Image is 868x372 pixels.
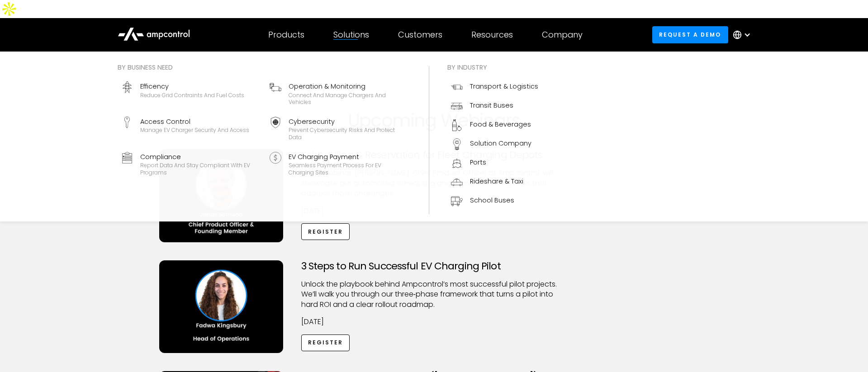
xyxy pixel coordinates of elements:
div: Reduce grid contraints and fuel costs [140,92,244,99]
div: Transit Buses [470,100,513,110]
div: Products [268,30,304,40]
div: By industry [447,62,542,72]
div: Efficency [140,81,244,91]
a: Rideshare & Taxi [447,173,542,192]
div: Report data and stay compliant with EV programs [140,162,259,176]
a: Operation & MonitoringConnect and manage chargers and vehicles [266,78,411,109]
div: Manage EV charger security and access [140,127,249,134]
div: Operation & Monitoring [289,81,407,91]
div: Seamless Payment Process for EV Charging Sites [289,162,407,176]
div: Customers [398,30,442,40]
div: Solution Company [470,138,531,148]
div: Prevent cybersecurity risks and protect data [289,127,407,141]
div: Cybersecurity [289,117,407,127]
div: Transport & Logistics [470,81,538,91]
a: ComplianceReport data and stay compliant with EV programs [118,148,262,180]
a: Food & Beverages [447,116,542,135]
div: Access Control [140,117,249,127]
div: EV Charging Payment [289,152,407,162]
div: Resources [471,30,513,40]
div: Solutions [333,30,369,40]
a: Register [301,223,350,240]
div: Food & Beverages [470,119,531,129]
a: EfficencyReduce grid contraints and fuel costs [118,78,262,109]
div: Rideshare & Taxi [470,176,523,186]
a: EV Charging PaymentSeamless Payment Process for EV Charging Sites [266,148,411,180]
a: Transport & Logistics [447,78,542,97]
div: Company [542,30,583,40]
a: Ports [447,154,542,173]
div: Connect and manage chargers and vehicles [289,92,407,106]
h3: 3 Steps to Run Successful EV Charging Pilot [301,260,567,272]
a: Register [301,334,350,351]
div: Ports [470,157,486,167]
a: School Buses [447,192,542,211]
p: Unlock the playbook behind Ampcontrol’s most successful pilot projects. We’ll walk you through ou... [301,279,567,310]
a: Access ControlManage EV charger security and access [118,113,262,145]
a: CybersecurityPrevent cybersecurity risks and protect data [266,113,411,145]
p: [DATE] [301,317,567,327]
a: Request a demo [652,26,728,43]
div: Compliance [140,152,259,162]
a: Solution Company [447,135,542,154]
div: School Buses [470,195,514,205]
div: By business need [118,62,411,72]
a: Transit Buses [447,97,542,116]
